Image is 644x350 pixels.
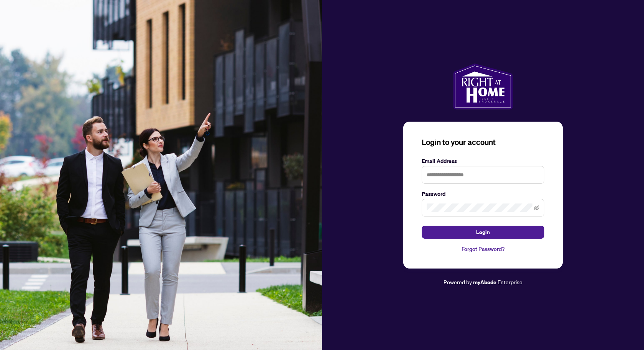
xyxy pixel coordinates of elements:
h3: Login to your account [422,137,544,148]
span: Login [476,226,490,238]
a: Forgot Password? [422,245,544,253]
button: Login [422,226,544,239]
span: Powered by [444,278,472,285]
span: Enterprise [498,278,522,285]
a: myAbode [473,278,496,287]
span: eye-invisible [534,205,539,210]
label: Password [422,190,544,198]
img: ma-logo [453,63,513,109]
label: Email Address [422,157,544,165]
